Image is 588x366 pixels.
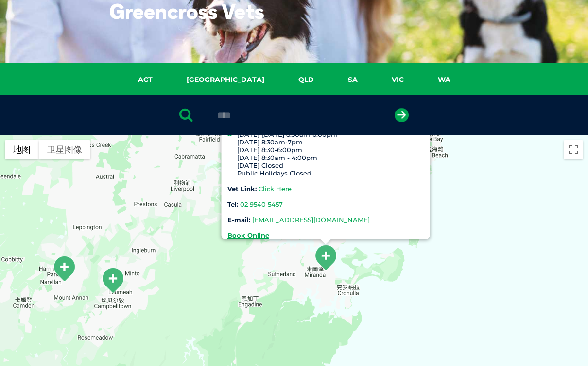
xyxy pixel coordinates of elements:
li: [DATE]-[DATE] 8:30am-6:00pm [DATE] 8:30am-7pm [DATE] 8:30-6:00pm [DATE] 8:30am - 4:00pm [DATE] Cl... [237,130,430,177]
a: 02 9540 5457 [240,200,283,208]
a: [EMAIL_ADDRESS][DOMAIN_NAME] [252,216,370,223]
button: 切换全屏视图 [564,140,583,159]
a: Click Here [259,185,292,192]
a: WA [421,74,467,85]
strong: Vet Link: [227,185,257,192]
div: Caringbah [313,244,338,271]
a: [GEOGRAPHIC_DATA] [170,74,281,85]
div: Campbelltown [101,267,125,294]
a: ACT [121,74,170,85]
a: SA [331,74,375,85]
div: Inside Petbarn 21 [GEOGRAPHIC_DATA], [GEOGRAPHIC_DATA] [227,103,430,239]
strong: E-mail: [227,216,250,223]
a: Book Online [227,231,269,239]
div: Narellan [52,255,76,282]
strong: Tel: [227,200,238,208]
a: QLD [281,74,331,85]
a: VIC [375,74,421,85]
button: 显示街道地图 [5,140,39,159]
button: 显示卫星图像 [39,140,90,159]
